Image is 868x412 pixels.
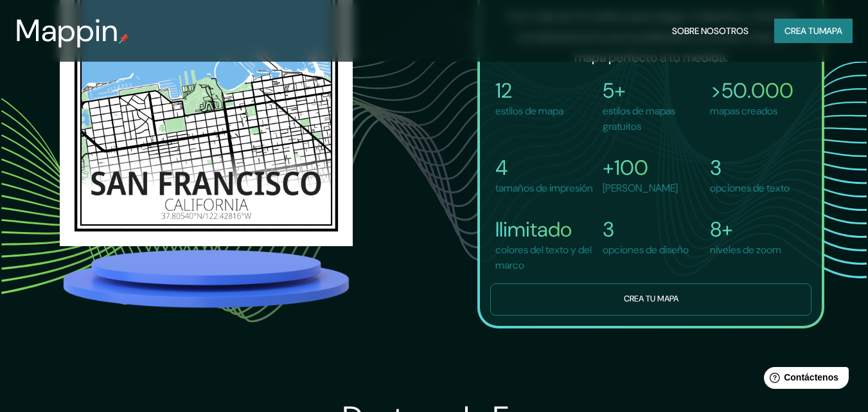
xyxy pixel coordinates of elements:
font: +100 [603,154,648,181]
font: niveles de zoom [710,243,781,256]
font: [PERSON_NAME] [603,181,678,195]
font: Mappin [15,10,119,51]
font: Ilimitado [495,216,572,243]
font: >50.000 [710,77,793,104]
button: Sobre nosotros [667,19,754,43]
button: Crea tumapa [774,19,853,43]
font: estilos de mapas gratuitos [603,104,675,133]
font: estilos de mapa [495,104,563,118]
font: mapas creados [710,104,777,118]
font: tamaños de impresión [495,181,593,195]
font: Sobre nosotros [672,25,748,37]
font: 3 [710,154,722,181]
font: 5+ [603,77,626,104]
font: 3 [603,216,614,243]
img: platform.png [60,246,353,311]
font: colores del texto y del marco [495,243,592,272]
font: Crea tu [784,25,819,37]
font: 4 [495,154,508,181]
button: Crea tu mapa [490,283,811,315]
img: pin de mapeo [119,33,129,44]
font: Crea tu mapa [624,294,678,305]
iframe: Lanzador de widgets de ayuda [754,362,854,398]
font: mapa [819,25,842,37]
font: opciones de diseño [603,243,689,256]
font: opciones de texto [710,181,790,195]
font: 12 [495,77,512,104]
font: 8+ [710,216,733,243]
